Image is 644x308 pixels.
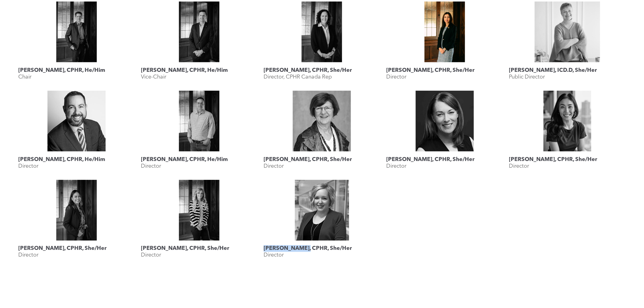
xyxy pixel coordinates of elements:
[18,252,38,259] p: Director
[387,67,475,74] h3: [PERSON_NAME], CPHR, She/Her
[509,74,545,80] p: Public Director
[387,2,503,62] a: Mahyar Alinejad, CPHR, She/Her
[264,156,352,163] h3: [PERSON_NAME], CPHR, She/Her
[387,163,407,170] p: Director
[509,163,529,170] p: Director
[141,74,166,80] p: Vice-Chair
[141,163,161,170] p: Director
[18,91,135,152] a: Rob Caswell, CPHR, He/Him
[387,156,475,163] h3: [PERSON_NAME], CPHR, She/Her
[509,2,626,62] a: Lyn Brown, ICD.D, She/Her
[141,91,257,152] a: Rob Dombowsky, CPHR, He/Him
[141,180,257,241] a: Megan Vaughan, CPHR, She/Her
[264,180,380,241] a: Shauna Yohemas, CPHR, She/Her
[509,91,626,152] a: Rebecca Lee, CPHR, She/Her
[264,163,284,170] p: Director
[264,245,352,252] h3: [PERSON_NAME], CPHR, She/Her
[264,252,284,259] p: Director
[387,74,407,80] p: Director
[141,67,228,74] h3: [PERSON_NAME], CPHR, He/Him
[18,2,135,62] a: Geordie MacPherson, CPHR, He/Him
[264,91,380,152] a: Landis Jackson, CPHR, She/Her
[18,156,105,163] h3: [PERSON_NAME], CPHR, He/Him
[264,74,332,80] p: Director, CPHR Canada Rep
[18,163,38,170] p: Director
[264,2,380,62] a: Lisa Watson, CPHR, She/Her
[509,156,597,163] h3: [PERSON_NAME], CPHR, She/Her
[387,91,503,152] a: Karen Krull, CPHR, She/Her
[141,252,161,259] p: Director
[141,156,228,163] h3: [PERSON_NAME], CPHR, He/Him
[141,245,229,252] h3: [PERSON_NAME], CPHR, She/Her
[264,67,352,74] h3: [PERSON_NAME], CPHR, She/Her
[18,245,107,252] h3: [PERSON_NAME], CPHR, She/Her
[141,2,257,62] a: Jesse Grieder, CPHR, He/Him
[18,67,105,74] h3: [PERSON_NAME], CPHR, He/Him
[18,74,31,80] p: Chair
[509,67,597,74] h3: [PERSON_NAME], ICD.D, She/Her
[18,180,135,241] a: Katherine Salucop, CPHR, She/Her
